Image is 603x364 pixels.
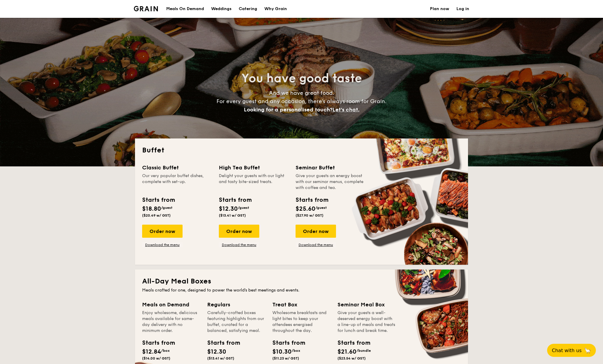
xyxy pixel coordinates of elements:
span: /box [161,349,170,353]
div: Starts from [142,338,169,347]
div: Classic Buffet [142,163,212,172]
div: Order now [219,225,259,238]
div: Starts from [296,196,328,204]
h2: All-Day Meal Boxes [142,277,461,286]
span: ($11.23 w/ GST) [272,356,299,360]
button: Chat with us🦙 [547,344,596,357]
a: Download the menu [296,242,336,247]
span: Chat with us [552,348,582,353]
span: $12.84 [142,348,161,355]
div: Regulars [207,300,265,309]
div: Enjoy wholesome, delicious meals available for same-day delivery with no minimum order. [142,310,200,334]
span: /guest [238,206,249,210]
span: Let's chat. [332,106,359,113]
span: ($13.41 w/ GST) [219,213,246,218]
a: Logotype [134,6,158,11]
div: Our very popular buffet dishes, complete with set-up. [142,173,212,191]
div: Seminar Buffet [296,163,365,172]
div: Meals crafted for one, designed to power the world's best meetings and events. [142,287,461,293]
div: Give your guests an energy boost with our seminar menus, complete with coffee and tea. [296,173,365,191]
div: Order now [296,225,336,238]
span: 🦙 [584,347,591,354]
div: Seminar Meal Box [337,300,395,309]
div: Starts from [219,196,251,204]
span: ($14.00 w/ GST) [142,356,170,360]
span: $18.80 [142,205,161,212]
div: Carefully-crafted boxes featuring highlights from our buffet, curated for a balanced, satisfying ... [207,310,265,334]
span: ($23.54 w/ GST) [337,356,366,360]
div: Order now [142,225,183,238]
div: Treat Box [272,300,330,309]
span: /guest [161,206,172,210]
span: /bundle [357,349,371,353]
div: Starts from [142,196,175,204]
span: /guest [315,206,327,210]
span: Looking for a personalised touch? [244,106,332,113]
div: Give your guests a well-deserved energy boost with a line-up of meals and treats for lunch and br... [337,310,395,334]
span: $25.60 [296,205,315,212]
span: ($13.41 w/ GST) [207,356,234,360]
div: Starts from [272,338,299,347]
span: ($27.90 w/ GST) [296,213,324,218]
span: You have good taste [241,71,362,86]
span: And we have great food. For every guest and any occasion, there’s always room for Grain. [216,90,387,113]
span: $12.30 [219,205,238,212]
span: $21.60 [337,348,357,355]
div: Delight your guests with our light and tasty bite-sized treats. [219,173,288,191]
h2: Buffet [142,146,461,155]
span: /box [292,349,300,353]
span: $12.30 [207,348,226,355]
div: Meals on Demand [142,300,200,309]
a: Download the menu [142,242,183,247]
div: Starts from [337,338,364,347]
div: High Tea Buffet [219,163,288,172]
div: Wholesome breakfasts and light bites to keep your attendees energised throughout the day. [272,310,330,334]
div: Starts from [207,338,234,347]
img: Grain [134,6,158,11]
span: ($20.49 w/ GST) [142,213,171,218]
a: Download the menu [219,242,259,247]
span: $10.30 [272,348,292,355]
